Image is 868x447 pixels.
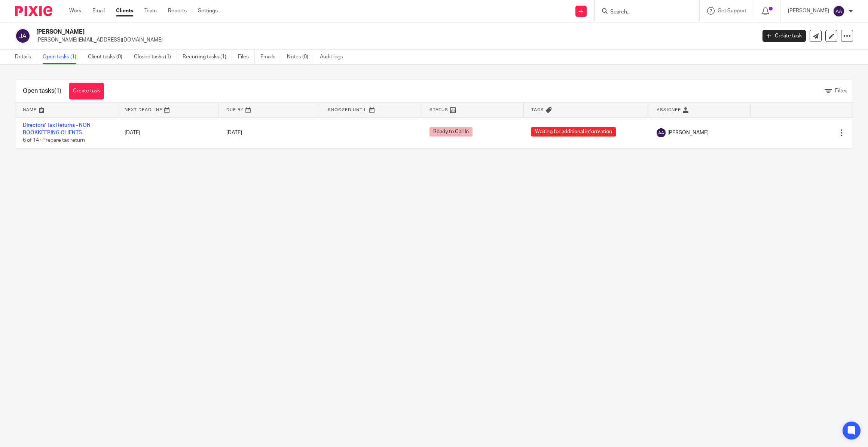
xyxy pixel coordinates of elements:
a: Notes (0) [287,50,314,64]
span: Get Support [718,8,746,13]
a: Clients [116,7,133,15]
img: svg%3E [833,5,845,17]
span: Snoozed Until [328,108,367,112]
span: Status [430,108,448,112]
a: Work [69,7,81,15]
a: Closed tasks (1) [134,50,177,64]
a: Open tasks (1) [43,50,82,64]
span: Ready to Call In [430,127,473,137]
a: Emails [260,50,281,64]
img: svg%3E [15,28,31,44]
span: 6 of 14 · Prepare tax return [23,138,85,143]
a: Directors' Tax Returns - NON BOOKKEEPING CLIENTS [23,123,91,135]
a: Details [15,50,37,64]
span: Tags [531,108,544,112]
input: Search [609,9,677,16]
p: [PERSON_NAME] [788,7,829,15]
a: Team [144,7,157,15]
img: Pixie [15,6,52,16]
a: Files [238,50,255,64]
span: [PERSON_NAME] [667,129,709,137]
span: Waiting for additional information [531,127,616,137]
p: [PERSON_NAME][EMAIL_ADDRESS][DOMAIN_NAME] [36,36,751,44]
a: Client tasks (0) [88,50,128,64]
span: (1) [54,88,61,94]
a: Recurring tasks (1) [183,50,232,64]
a: Settings [198,7,218,15]
span: Filter [835,88,847,94]
h1: Open tasks [23,87,61,95]
a: Email [92,7,105,15]
a: Reports [168,7,187,15]
a: Create task [762,30,806,42]
a: Create task [69,83,104,99]
td: [DATE] [117,117,219,148]
span: [DATE] [226,130,242,135]
h2: [PERSON_NAME] [36,28,608,36]
a: Audit logs [320,50,349,64]
img: svg%3E [657,128,666,137]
